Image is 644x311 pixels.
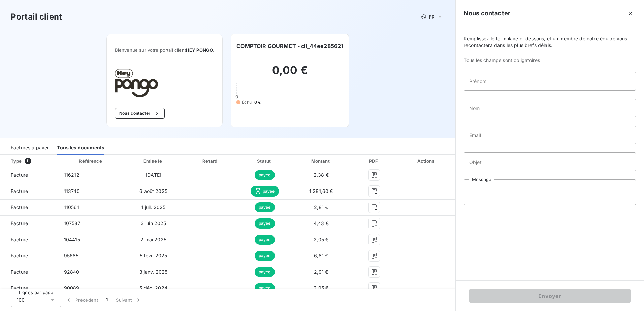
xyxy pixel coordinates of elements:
div: Montant [293,158,350,164]
div: Factures à payer [11,141,49,155]
span: 1 281,60 € [309,188,333,194]
input: placeholder [464,152,636,171]
span: Facture [5,269,53,275]
span: 1 [106,297,108,303]
span: 110561 [64,204,79,210]
input: placeholder [464,72,636,91]
span: payée [255,170,275,180]
div: Type [7,158,57,164]
span: Facture [5,236,53,243]
button: 1 [102,293,112,307]
span: FR [429,14,434,20]
span: 2 mai 2025 [140,237,166,242]
input: placeholder [464,99,636,117]
span: Bienvenue sur votre portail client . [115,47,215,53]
span: Échu [242,99,252,105]
span: [DATE] [146,172,161,178]
button: Envoyer [469,289,631,303]
button: Nous contacter [115,108,165,119]
div: Émise le [125,158,182,164]
span: Facture [5,220,53,227]
div: Statut [239,158,290,164]
span: 113740 [64,188,80,194]
h5: Nous contacter [464,9,510,18]
div: Actions [399,158,454,164]
span: payée [255,218,275,229]
span: Facture [5,252,53,259]
span: HEY PONGO [186,47,213,53]
span: payée [255,267,275,277]
span: Facture [5,172,53,178]
div: Référence [79,158,102,164]
div: PDF [352,158,396,164]
h6: COMPTOIR GOURMET - cli_44ee285621 [236,42,343,50]
h3: Portail client [11,11,62,23]
span: 3 janv. 2025 [139,269,168,275]
span: payée [255,251,275,261]
span: Facture [5,188,53,195]
span: 90089 [64,285,79,291]
span: Tous les champs sont obligatoires [464,57,636,64]
h2: 0,00 € [236,64,343,84]
span: Remplissez le formulaire ci-dessous, et un membre de notre équipe vous recontactera dans les plus... [464,35,636,49]
span: 1 juil. 2025 [141,204,166,210]
span: payée [251,186,279,197]
span: 0 [235,94,238,99]
span: 5 déc. 2024 [139,285,167,291]
span: 2,05 € [314,285,328,291]
span: 2,05 € [314,237,328,242]
span: 6,81 € [314,253,328,258]
span: 104415 [64,237,80,242]
span: 107587 [64,220,80,226]
button: Précédent [61,293,102,307]
span: 2,91 € [314,269,328,275]
span: payée [255,202,275,212]
span: payée [255,283,275,293]
img: Company logo [115,69,158,97]
span: Facture [5,204,53,211]
span: 6 août 2025 [139,188,167,194]
span: payée [255,235,275,245]
span: 2,81 € [314,204,328,210]
span: 116212 [64,172,79,178]
button: Suivant [112,293,146,307]
span: 2,38 € [314,172,329,178]
input: placeholder [464,126,636,144]
div: Tous les documents [57,141,104,155]
span: Facture [5,285,53,291]
span: 11 [25,158,31,164]
span: 0 € [254,99,261,105]
span: 3 juin 2025 [141,220,166,226]
div: Retard [185,158,236,164]
span: 4,43 € [314,220,329,226]
span: 5 févr. 2025 [140,253,167,258]
span: 92840 [64,269,79,275]
span: 95685 [64,253,79,258]
span: 100 [17,297,25,303]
